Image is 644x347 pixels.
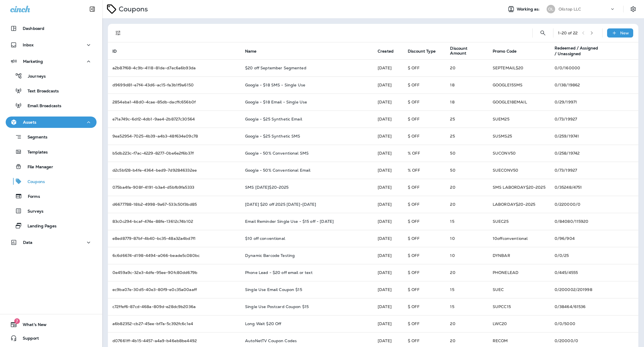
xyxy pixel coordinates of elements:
td: 0 / 445 / 4555 [550,264,638,281]
td: $ OFF [403,196,446,213]
p: Surveys [22,209,43,214]
button: Templates [6,146,97,158]
p: Marketing [23,59,43,64]
p: $10 off conventional [245,236,285,241]
td: SUECONV50 [488,162,550,179]
p: Forms [22,194,40,200]
td: SUEC [488,281,550,298]
button: Support [6,333,97,344]
td: e8ed8779-87bf-4b40-bc35-48a32a4bd7f1 [108,230,241,247]
td: a2b87f68-4c9b-4118-81de-d7ec6a6b93da [108,59,241,76]
p: Single Use Email Coupon $15 [245,287,302,292]
td: $ OFF [403,179,446,196]
p: Data [23,240,33,245]
button: Landing Pages [6,220,97,232]
p: Google - $25 Synthetic SMS [245,134,300,138]
td: 2854eba1-48d0-4cae-85db-dacffc656b0f [108,93,241,111]
td: [DATE] [373,281,403,298]
td: 0 / 259 / 19741 [550,128,638,145]
td: 0 / 73 / 19927 [550,111,638,128]
td: 20 [446,315,488,332]
button: Marketing [6,56,97,67]
div: OL [547,5,555,13]
td: [DATE] [373,179,403,196]
td: $ OFF [403,315,446,332]
button: Coupons [6,175,97,187]
span: Name [245,49,257,54]
span: Name [245,49,264,54]
p: Google - $18 SMS - Single Use [245,83,305,87]
td: 0 / 96 / 904 [550,230,638,247]
button: Journeys [6,70,97,82]
td: 0 / 138 / 19862 [550,76,638,93]
td: LWC20 [488,315,550,332]
td: 25 [446,111,488,128]
button: Assets [6,117,97,128]
p: New [620,31,629,35]
span: ID [112,49,117,54]
span: Promo Code [493,49,524,54]
td: [DATE] [373,145,403,162]
td: SUPCC15 [488,298,550,315]
button: Surveys [6,205,97,217]
td: d6677788-18b2-4998-9a67-533c50f3bd85 [108,196,241,213]
td: 0 / 258 / 19742 [550,145,638,162]
td: a6b82352-cb27-45ee-bf7a-5c392fc6c1e4 [108,315,241,332]
td: 075ba4fa-908f-4191-b3a4-d5bfb9fa5333 [108,179,241,196]
td: SUEM25 [488,111,550,128]
p: Assets [23,120,36,124]
td: SEPTEMAIL$20 [488,59,550,76]
td: DYNBAR [488,247,550,264]
p: Google - $18 Email - Single Use [245,100,307,104]
td: 15 [446,281,488,298]
p: Landing Pages [22,224,57,229]
button: Segments [6,131,97,143]
p: $20 off September Segmented [245,66,306,70]
td: % OFF [403,162,446,179]
td: 0 / 35248 / 4751 [550,179,638,196]
span: Discount Type [408,49,443,54]
td: $ OFF [403,111,446,128]
td: $ OFF [403,247,446,264]
span: Redeemed / Assigned / Unassigned [555,45,598,56]
span: ID [112,49,124,54]
td: [DATE] [373,162,403,179]
td: 0 / 0 / 160000 [550,59,638,76]
td: [DATE] [373,196,403,213]
td: e71a749c-6df2-4db1-9ae4-2b8727c30564 [108,111,241,128]
td: [DATE] [373,213,403,230]
p: Phone Lead - $20 off email or text [245,270,313,275]
p: Inbox [23,43,34,47]
button: Forms [6,190,97,202]
p: Long Wait $20 Off [245,321,281,326]
p: Single Use Postcard Coupon $15 [245,304,309,309]
td: [DATE] [373,93,403,111]
p: Segments [22,135,47,140]
td: [DATE] [373,315,403,332]
button: Data [6,237,97,248]
p: Coupons [22,179,45,185]
td: 0 / 84080 / 115920 [550,213,638,230]
span: What's New [17,322,47,329]
td: $ OFF [403,264,446,281]
button: Filters [112,27,124,39]
p: Google - 50% Conventional Email [245,168,310,173]
td: 10offconventional [488,230,550,247]
button: Email Broadcasts [6,99,97,111]
td: 10 [446,230,488,247]
td: 20 [446,196,488,213]
td: $ OFF [403,59,446,76]
td: 0 / 38464 / 61536 [550,298,638,315]
td: GOOGLE18EMAIL [488,93,550,111]
span: Created [378,49,394,54]
td: 20 [446,264,488,281]
p: Dynamic Barcode Testing [245,253,295,258]
p: SMS [DATE]$20-2025 [245,185,289,190]
p: Oilstop LLC [559,7,581,11]
p: Coupons [116,5,148,13]
button: Collapse Sidebar [84,3,100,15]
p: Templates [22,150,48,155]
td: 20 [446,59,488,76]
td: 0 / 0 / 5000 [550,315,638,332]
td: [DATE] [373,298,403,315]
